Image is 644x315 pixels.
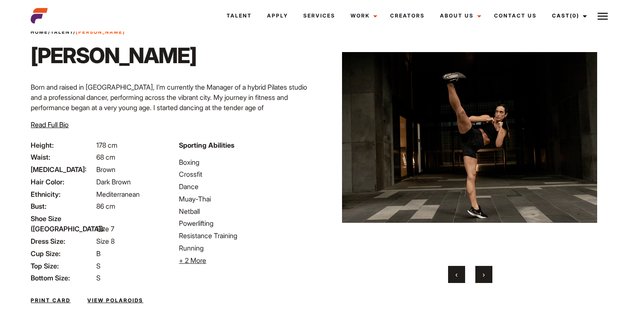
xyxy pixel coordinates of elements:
span: [MEDICAL_DATA]: [31,164,95,175]
img: Burger icon [598,11,608,21]
a: Talent [51,29,73,35]
li: Netball [179,206,317,216]
a: Home [31,29,48,35]
a: Apply [259,4,296,27]
img: Sonja14 [342,19,597,256]
span: 68 cm [96,153,115,161]
span: Read Full Bio [31,120,69,129]
span: Size 7 [96,225,114,233]
span: Dress Size: [31,236,95,246]
strong: [PERSON_NAME] [76,29,125,35]
li: Powerlifting [179,218,317,228]
span: S [96,262,101,270]
span: Mediterranean [96,190,140,198]
li: Boxing [179,157,317,167]
span: / / [31,29,125,36]
span: B [96,249,101,258]
span: Next [483,270,485,279]
span: Ethnicity: [31,189,95,199]
span: Dark Brown [96,178,131,186]
a: Cast(0) [544,4,592,27]
span: Bust: [31,201,95,211]
li: Running [179,243,317,253]
h1: [PERSON_NAME] [31,43,196,68]
span: + 2 More [179,256,206,265]
span: Cup Size: [31,248,95,259]
span: Bottom Size: [31,273,95,283]
a: View Polaroids [87,297,143,304]
span: Hair Color: [31,177,95,187]
p: Born and raised in [GEOGRAPHIC_DATA], I’m currently the Manager of a hybrid Pilates studio and a ... [31,82,317,123]
li: Dance [179,181,317,192]
a: About Us [432,4,486,27]
button: Read Full Bio [31,120,69,130]
span: Size 8 [96,237,115,245]
a: Services [296,4,343,27]
span: Waist: [31,152,95,162]
img: cropped-aefm-brand-fav-22-square.png [31,7,48,24]
li: Crossfit [179,169,317,179]
span: (0) [570,12,579,19]
a: Creators [382,4,432,27]
span: Shoe Size ([GEOGRAPHIC_DATA]): [31,213,95,234]
li: Muay-Thai [179,194,317,204]
strong: Sporting Abilities [179,141,234,149]
a: Contact Us [486,4,544,27]
a: Print Card [31,297,70,304]
span: Height: [31,140,95,150]
span: 86 cm [96,202,115,210]
span: 178 cm [96,141,118,149]
a: Work [343,4,382,27]
span: Top Size: [31,261,95,271]
span: S [96,274,101,282]
span: Brown [96,165,115,174]
span: Previous [455,270,457,279]
li: Resistance Training [179,230,317,241]
a: Talent [219,4,259,27]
